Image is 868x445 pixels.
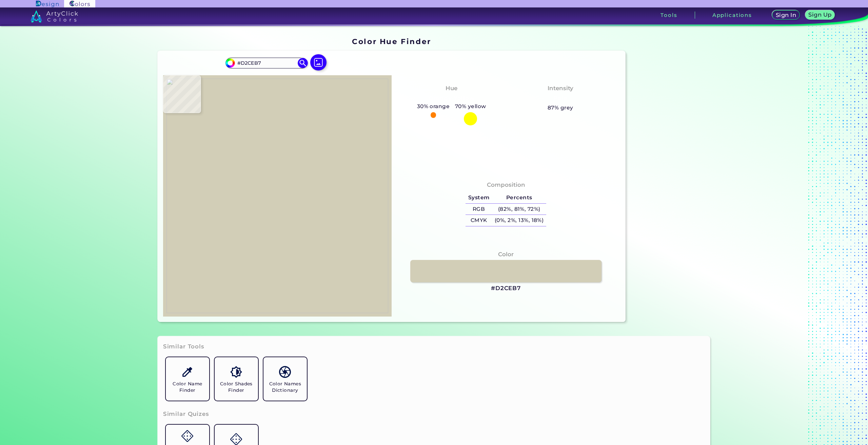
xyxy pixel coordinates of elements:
img: icon_color_names_dictionary.svg [279,366,291,378]
h5: System [466,192,492,203]
a: Sign Up [806,11,834,20]
img: icon_color_name_finder.svg [181,366,193,378]
h3: Pale [551,94,570,102]
h1: Color Hue Finder [352,36,431,46]
h4: Intensity [548,83,573,93]
h5: 30% orange [414,102,452,111]
h5: CMYK [466,215,492,226]
input: type color.. [235,58,298,67]
h5: Color Names Dictionary [266,381,304,393]
h4: Hue [446,83,457,93]
h5: Color Shades Finder [217,381,255,393]
h5: Sign In [776,12,796,18]
h5: Sign Up [809,12,831,17]
img: icon picture [310,54,327,70]
h3: Similar Quizes [163,410,209,418]
h3: Applications [712,13,752,18]
h5: 87% grey [548,103,573,112]
h5: (0%, 2%, 13%, 18%) [492,215,546,226]
h4: Composition [487,180,525,190]
h4: Color [498,249,514,259]
h3: Orangy Yellow [426,94,477,102]
h3: Tools [660,13,677,18]
img: logo_artyclick_colors_white.svg [31,10,78,22]
img: icon search [298,58,308,68]
img: icon_color_shades.svg [230,366,242,378]
img: icon_game.svg [181,430,193,442]
a: Color Name Finder [163,355,212,403]
a: Color Shades Finder [212,355,261,403]
img: icon_game.svg [230,433,242,445]
h5: RGB [466,204,492,215]
h5: (82%, 81%, 72%) [492,204,546,215]
img: d10e0deb-2117-4f1a-950a-81196bc69668 [166,79,388,313]
h3: #D2CEB7 [491,284,521,292]
a: Color Names Dictionary [261,355,310,403]
h5: 70% yellow [452,102,489,111]
h3: Similar Tools [163,343,204,351]
img: ArtyClick Design logo [36,1,59,7]
a: Sign In [772,11,799,20]
h5: Percents [492,192,546,203]
h5: Color Name Finder [169,381,206,393]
